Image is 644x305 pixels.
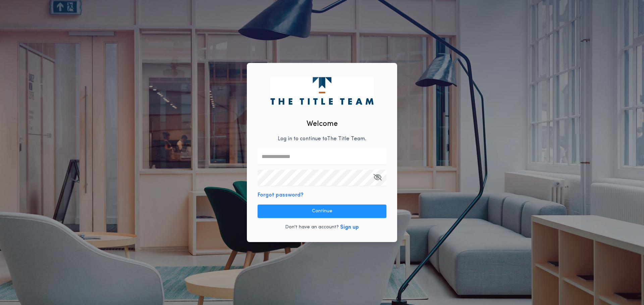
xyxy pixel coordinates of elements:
[278,135,366,143] p: Log in to continue to The Title Team .
[258,205,386,218] button: Continue
[258,191,304,199] button: Forgot password?
[307,119,338,130] h2: Welcome
[270,77,373,104] img: logo
[285,224,339,231] p: Don't have an account?
[340,223,359,231] button: Sign up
